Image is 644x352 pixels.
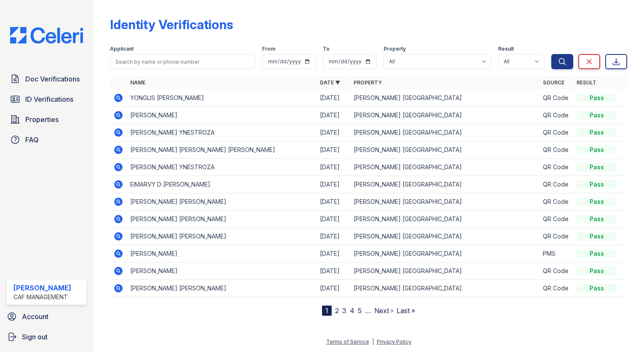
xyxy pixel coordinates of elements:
td: [PERSON_NAME] [GEOGRAPHIC_DATA] [350,211,539,228]
td: QR Code [539,141,573,159]
label: Property [384,46,406,52]
div: Pass [577,215,617,223]
td: PMS [539,245,573,263]
a: 5 [358,306,362,315]
td: [PERSON_NAME] [GEOGRAPHIC_DATA] [350,228,539,245]
span: ID Verifications [25,94,73,104]
td: [DATE] [317,211,350,228]
div: [PERSON_NAME] [13,283,71,293]
span: … [365,306,371,316]
a: Privacy Policy [377,338,411,345]
a: Result [577,79,596,86]
td: [DATE] [317,228,350,245]
td: QR Code [539,280,573,297]
span: Properties [25,114,59,125]
a: Source [543,79,564,86]
label: To [323,46,330,52]
td: [DATE] [317,193,350,211]
td: [PERSON_NAME] [GEOGRAPHIC_DATA] [350,159,539,176]
td: QR Code [539,124,573,141]
td: [PERSON_NAME] YNESTROZA [127,159,316,176]
td: [DATE] [317,124,350,141]
td: QR Code [539,107,573,124]
a: Sign out [3,328,90,345]
input: Search by name or phone number [110,54,255,69]
td: [PERSON_NAME] [GEOGRAPHIC_DATA] [350,141,539,159]
a: Doc Verifications [7,70,86,87]
a: Terms of Service [326,338,369,345]
a: 4 [350,306,354,315]
td: QR Code [539,159,573,176]
td: YONGLIS [PERSON_NAME] [127,89,316,107]
img: CE_Logo_Blue-a8612792a0a2168367f1c8372b55b34899dd931a85d93a1a3d3e32e68fde9ad4.png [3,27,90,43]
td: [DATE] [317,141,350,159]
a: Date ▼ [320,79,340,86]
a: FAQ [7,131,86,148]
a: Next › [374,306,393,315]
span: Account [22,311,48,322]
div: Pass [577,111,617,119]
td: [DATE] [317,159,350,176]
div: Identity Verifications [110,17,233,32]
div: Pass [577,232,617,241]
a: Account [3,308,90,325]
td: QR Code [539,193,573,211]
div: Pass [577,198,617,206]
td: QR Code [539,263,573,280]
td: [PERSON_NAME] [PERSON_NAME] [PERSON_NAME] [127,141,316,159]
label: From [262,46,275,52]
label: Applicant [110,46,134,52]
a: Last » [397,306,415,315]
span: Doc Verifications [25,74,80,84]
a: Properties [7,111,86,128]
td: QR Code [539,176,573,193]
div: 1 [322,306,332,316]
td: QR Code [539,211,573,228]
div: Pass [577,249,617,258]
td: [PERSON_NAME] YNESTROZA [127,124,316,141]
td: QR Code [539,228,573,245]
td: [PERSON_NAME] [PERSON_NAME] [127,280,316,297]
td: [DATE] [317,176,350,193]
td: [PERSON_NAME] [GEOGRAPHIC_DATA] [350,124,539,141]
div: Pass [577,163,617,171]
td: [DATE] [317,245,350,263]
div: | [372,338,374,345]
td: EIMARVY D [PERSON_NAME] [127,176,316,193]
td: [PERSON_NAME] [PERSON_NAME] [127,228,316,245]
span: FAQ [25,135,39,145]
a: ID Verifications [7,91,86,108]
td: [PERSON_NAME] [127,263,316,280]
td: [DATE] [317,280,350,297]
td: [PERSON_NAME] [PERSON_NAME] [127,211,316,228]
td: [PERSON_NAME] [GEOGRAPHIC_DATA] [350,176,539,193]
td: [PERSON_NAME] [127,245,316,263]
a: 2 [335,306,339,315]
span: Sign out [22,332,48,342]
a: Property [354,79,382,86]
td: [PERSON_NAME] [127,107,316,124]
div: Pass [577,128,617,137]
div: Pass [577,94,617,102]
div: Pass [577,284,617,292]
div: Pass [577,267,617,275]
td: [PERSON_NAME] [GEOGRAPHIC_DATA] [350,263,539,280]
td: [PERSON_NAME] [GEOGRAPHIC_DATA] [350,280,539,297]
td: [PERSON_NAME] [GEOGRAPHIC_DATA] [350,245,539,263]
td: [DATE] [317,263,350,280]
td: [PERSON_NAME] [GEOGRAPHIC_DATA] [350,193,539,211]
td: [PERSON_NAME] [PERSON_NAME] [127,193,316,211]
td: [PERSON_NAME] [GEOGRAPHIC_DATA] [350,89,539,107]
td: [DATE] [317,107,350,124]
div: CAF Management [13,293,71,301]
label: Result [498,46,514,52]
div: Pass [577,180,617,189]
td: [PERSON_NAME] [GEOGRAPHIC_DATA] [350,107,539,124]
a: Name [130,79,145,86]
div: Pass [577,146,617,154]
td: [DATE] [317,89,350,107]
a: 3 [342,306,346,315]
td: QR Code [539,89,573,107]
